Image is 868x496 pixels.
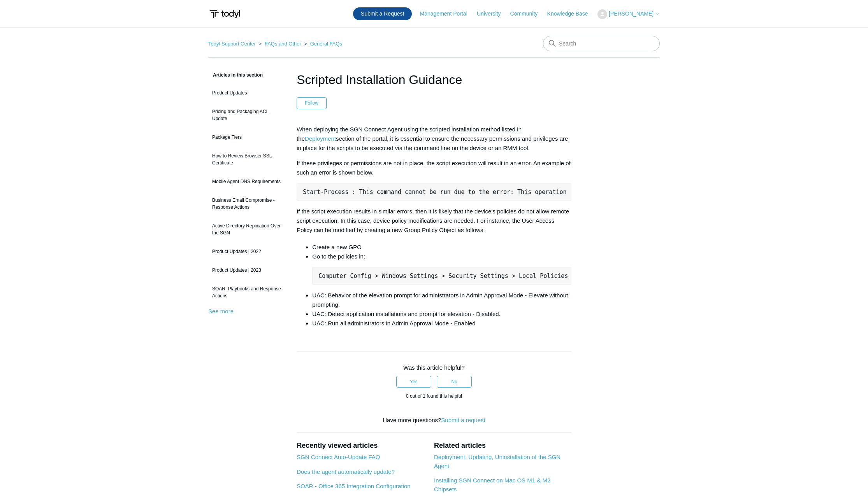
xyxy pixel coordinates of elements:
[208,174,285,189] a: Mobile Agent DNS Requirements
[208,130,285,145] a: Package Tiers
[303,41,343,47] li: General FAQs
[510,10,546,18] a: Community
[297,183,571,201] pre: Start-Process : This command cannot be run due to the error: This operation requires an interacti...
[441,417,485,423] a: Submit a request
[208,263,285,278] a: Product Updates | 2023
[297,454,380,460] a: SGN Connect Auto-Update FAQ
[208,148,285,170] a: How to Review Browser SSL Certificate
[396,376,431,388] button: This article was helpful
[609,10,654,17] span: [PERSON_NAME]
[434,477,550,493] a: Installing SGN Connect on Mac OS M1 & M2 Chipsets
[434,440,571,451] h2: Related articles
[208,104,285,126] a: Pricing and Packaging ACL Update
[297,468,395,475] a: Does the agent automatically update?
[547,10,596,18] a: Knowledge Base
[208,86,285,100] a: Product Updates
[297,70,571,89] h1: Scripted Installation Guidance
[297,416,571,425] div: Have more questions?
[208,7,241,21] img: Todyl Support Center Help Center home page
[297,440,426,451] h2: Recently viewed articles
[434,454,561,469] a: Deployment, Updating, Uninstallation of the SGN Agent
[312,319,571,328] li: UAC: Run all administrators in Admin Approval Mode - Enabled
[208,41,256,47] a: Todyl Support Center
[208,281,285,303] a: SOAR: Playbooks and Response Actions
[297,125,571,153] p: When deploying the SGN Connect Agent using the scripted installation method listed in the section...
[597,9,660,19] button: [PERSON_NAME]
[297,483,410,489] a: SOAR - Office 365 Integration Configuration
[403,364,465,371] span: Was this article helpful?
[208,244,285,259] a: Product Updates | 2022
[297,97,327,109] button: Follow Article
[208,41,257,47] li: Todyl Support Center
[208,218,285,240] a: Active Directory Replication Over the SGN
[305,135,336,142] a: Deployment
[312,309,571,319] li: UAC: Detect application installations and prompt for elevation - Disabled.
[353,7,412,20] a: Submit a Request
[437,376,472,388] button: This article was not helpful
[297,207,571,235] p: If the script execution results in similar errors, then it is likely that the device's policies d...
[257,41,303,47] li: FAQs and Other
[312,267,571,285] pre: Computer Config > Windows Settings > Security Settings > Local Policies > Security Options
[312,291,571,309] li: UAC: Behavior of the elevation prompt for administrators in Admin Approval Mode - Elevate without...
[477,10,508,18] a: University
[312,252,571,285] li: Go to the policies in:
[297,159,571,177] p: If these privileges or permissions are not in place, the script execution will result in an error...
[208,193,285,215] a: Business Email Compromise - Response Actions
[543,36,660,51] input: Search
[406,393,462,399] span: 0 out of 1 found this helpful
[420,10,475,18] a: Management Portal
[208,72,263,78] span: Articles in this section
[312,243,571,252] li: Create a new GPO
[208,308,234,314] a: See more
[310,41,342,47] a: General FAQs
[265,41,301,47] a: FAQs and Other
